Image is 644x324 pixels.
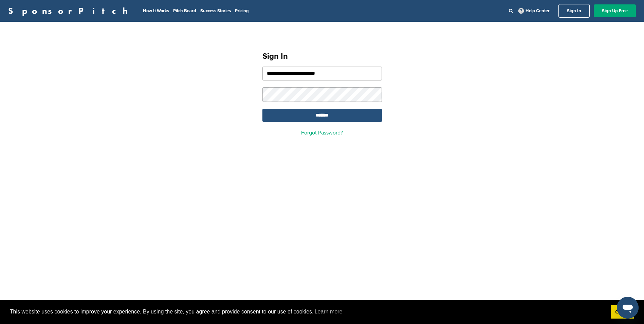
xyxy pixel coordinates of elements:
[594,4,636,17] a: Sign Up Free
[262,50,382,62] h1: Sign In
[8,6,132,15] a: SponsorPitch
[200,8,231,14] a: Success Stories
[558,4,590,18] a: Sign In
[10,307,605,317] span: This website uses cookies to improve your experience. By using the site, you agree and provide co...
[517,7,551,15] a: Help Center
[611,305,634,319] a: dismiss cookie message
[235,8,249,14] a: Pricing
[617,297,639,319] iframe: Button to launch messaging window
[143,8,169,14] a: How It Works
[314,307,344,317] a: learn more about cookies
[173,8,196,14] a: Pitch Board
[301,129,343,136] a: Forgot Password?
